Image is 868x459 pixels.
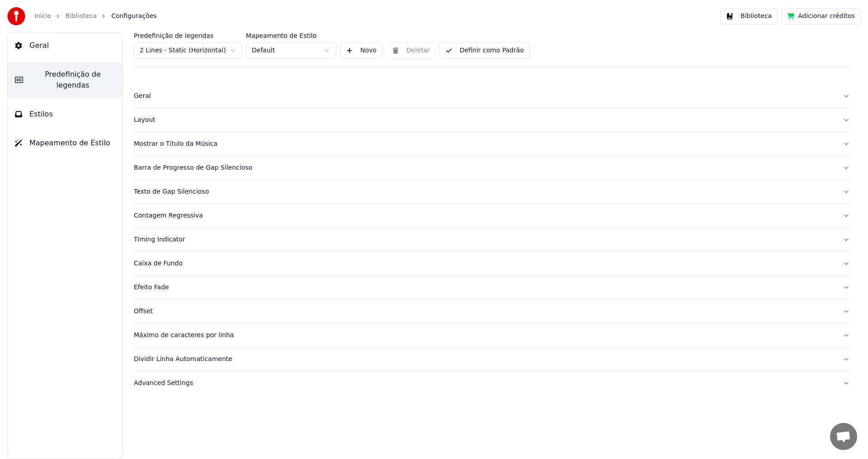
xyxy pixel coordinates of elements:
button: Predefinição de legendas [8,62,123,98]
button: Novo [340,42,382,59]
div: Offset [134,307,835,316]
div: Caixa de Fundo [134,259,835,268]
div: Barra de Progresso de Gap Silencioso [134,163,835,172]
img: youka [7,7,25,25]
button: Biblioteca [720,8,778,24]
label: Predefinição de legendas [134,32,242,39]
span: Geral [29,40,49,51]
button: Layout [134,108,850,132]
div: Máximo de caracteres por linha [134,331,835,340]
button: Offset [134,300,850,323]
button: Dividir Linha Automaticamente [134,348,850,371]
button: Timing Indicator [134,228,850,251]
div: Timing Indicator [134,235,835,244]
a: Início [34,12,51,21]
button: Barra de Progresso de Gap Silencioso [134,156,850,180]
a: Biblioteca [66,12,97,21]
div: Dividir Linha Automaticamente [134,355,835,364]
nav: breadcrumb [34,12,156,21]
button: Definir como Padrão [439,42,530,59]
div: Conversa aberta [830,423,857,450]
div: Advanced Settings [134,379,835,388]
span: Predefinição de legendas [30,69,115,91]
div: Texto de Gap Silencioso [134,187,835,196]
button: Contagem Regressiva [134,204,850,227]
button: Adicionar créditos [781,8,861,24]
button: Máximo de caracteres por linha [134,324,850,347]
div: Geral [134,92,835,101]
button: Mostrar o Título da Música [134,132,850,156]
button: Advanced Settings [134,371,850,395]
span: Configurações [111,12,156,21]
div: Layout [134,116,835,125]
button: Geral [134,84,850,108]
div: Efeito Fade [134,283,835,292]
label: Mapeamento de Estilo [246,32,336,39]
button: Efeito Fade [134,276,850,299]
button: Estilos [8,102,123,127]
div: Contagem Regressiva [134,211,835,220]
div: Mostrar o Título da Música [134,139,835,148]
button: Geral [8,33,123,58]
button: Texto de Gap Silencioso [134,180,850,204]
button: Caixa de Fundo [134,252,850,275]
span: Estilos [29,109,53,120]
button: Mapeamento de Estilo [8,130,123,156]
span: Mapeamento de Estilo [29,138,110,148]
